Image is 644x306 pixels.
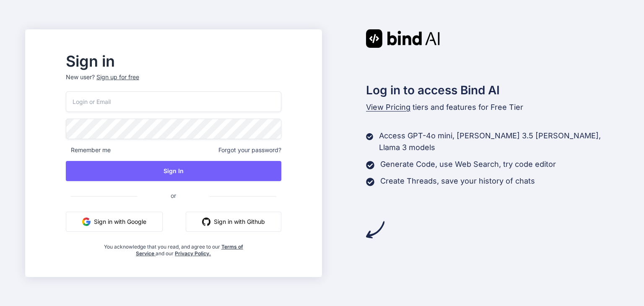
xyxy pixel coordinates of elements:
button: Sign In [66,161,281,181]
img: github [202,218,210,226]
button: Sign in with Github [186,212,281,232]
a: Terms of Service [136,244,243,257]
p: Access GPT-4o mini, [PERSON_NAME] 3.5 [PERSON_NAME], Llama 3 models [379,130,619,153]
span: View Pricing [366,103,410,112]
span: Remember me [66,146,111,154]
p: Create Threads, save your history of chats [380,175,535,187]
h2: Log in to access Bind AI [366,81,619,99]
h2: Sign in [66,54,281,68]
span: or [137,185,210,206]
input: Login or Email [66,91,281,112]
button: Sign in with Google [66,212,163,232]
span: Forgot your password? [218,146,281,154]
img: arrow [366,220,384,239]
p: New user? [66,73,281,91]
img: google [82,218,91,226]
p: tiers and features for Free Tier [366,101,619,113]
p: Generate Code, use Web Search, try code editor [380,158,556,170]
a: Privacy Policy. [175,250,211,257]
div: Sign up for free [96,73,139,81]
img: Bind AI logo [366,29,440,48]
div: You acknowledge that you read, and agree to our and our [101,239,245,257]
